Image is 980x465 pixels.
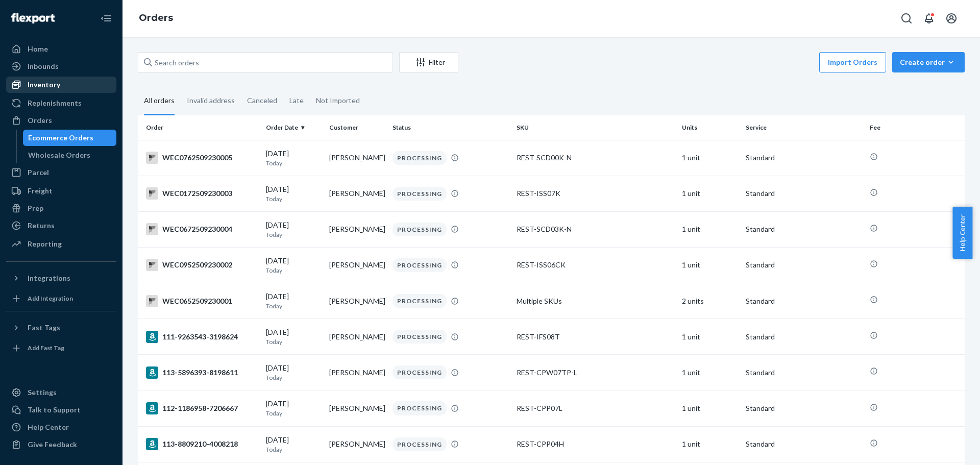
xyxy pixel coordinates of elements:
[146,259,258,271] div: WEC0952509230002
[6,419,116,435] a: Help Center
[6,290,116,307] a: Add Integration
[146,402,258,414] div: 112-1186958-7206667
[746,224,862,234] p: Standard
[266,220,321,239] div: [DATE]
[517,260,674,270] div: REST-ISS06CK
[678,115,741,140] th: Units
[266,399,321,418] div: [DATE]
[678,319,741,355] td: 1 unit
[746,332,862,342] p: Standard
[96,8,116,29] button: Close Navigation
[28,405,81,415] div: Talk to Support
[28,239,62,249] div: Reporting
[746,153,862,163] p: Standard
[6,217,116,234] a: Returns
[325,140,388,176] td: [PERSON_NAME]
[678,247,741,283] td: 1 unit
[325,426,388,462] td: [PERSON_NAME]
[28,323,60,333] div: Fast Tags
[517,439,674,449] div: REST-CPP04H
[6,112,116,129] a: Orders
[23,147,117,163] a: Wholesale Orders
[146,438,258,450] div: 113-8809210-4008218
[28,344,64,352] div: Add Fast Tag
[146,331,258,343] div: 111-9263543-3198624
[892,52,965,72] button: Create order
[678,355,741,390] td: 1 unit
[6,183,116,199] a: Freight
[187,87,235,114] div: Invalid address
[6,41,116,57] a: Home
[325,319,388,355] td: [PERSON_NAME]
[266,409,321,418] p: Today
[6,270,116,286] button: Integrations
[678,211,741,247] td: 1 unit
[517,188,674,199] div: REST-ISS07K
[266,435,321,454] div: [DATE]
[138,52,393,72] input: Search orders
[399,52,458,72] button: Filter
[266,327,321,346] div: [DATE]
[28,273,70,283] div: Integrations
[819,52,886,72] button: Import Orders
[266,149,321,167] div: [DATE]
[28,133,93,143] div: Ecommerce Orders
[517,153,674,163] div: REST-SCD00K-N
[325,390,388,426] td: [PERSON_NAME]
[28,80,60,90] div: Inventory
[329,123,384,132] div: Customer
[900,57,957,67] div: Create order
[6,200,116,216] a: Prep
[388,115,512,140] th: Status
[266,373,321,382] p: Today
[746,439,862,449] p: Standard
[517,224,674,234] div: REST-SCD03K-N
[28,150,90,160] div: Wholesale Orders
[28,98,82,108] div: Replenishments
[517,368,674,378] div: REST-CPW07TP-L
[28,115,52,126] div: Orders
[517,332,674,342] div: REST-IFS08T
[28,167,49,178] div: Parcel
[678,140,741,176] td: 1 unit
[28,439,77,450] div: Give Feedback
[266,194,321,203] p: Today
[266,363,321,382] div: [DATE]
[266,230,321,239] p: Today
[742,115,866,140] th: Service
[919,8,939,29] button: Open notifications
[941,8,962,29] button: Open account menu
[146,152,258,164] div: WEC0762509230005
[6,95,116,111] a: Replenishments
[144,87,175,115] div: All orders
[746,296,862,306] p: Standard
[266,256,321,275] div: [DATE]
[247,87,277,114] div: Canceled
[325,211,388,247] td: [PERSON_NAME]
[11,13,55,23] img: Flexport logo
[146,187,258,200] div: WEC0172509230003
[512,283,678,319] td: Multiple SKUs
[6,77,116,93] a: Inventory
[146,223,258,235] div: WEC0672509230004
[28,221,55,231] div: Returns
[146,366,258,379] div: 113-5896393-8198611
[131,4,181,33] ol: breadcrumbs
[28,294,73,303] div: Add Integration
[6,164,116,181] a: Parcel
[6,320,116,336] button: Fast Tags
[139,12,173,23] a: Orders
[28,203,43,213] div: Prep
[289,87,304,114] div: Late
[512,115,678,140] th: SKU
[266,266,321,275] p: Today
[266,159,321,167] p: Today
[393,223,447,236] div: PROCESSING
[517,403,674,413] div: REST-CPP07L
[6,340,116,356] a: Add Fast Tag
[325,176,388,211] td: [PERSON_NAME]
[952,207,972,259] button: Help Center
[393,294,447,308] div: PROCESSING
[393,401,447,415] div: PROCESSING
